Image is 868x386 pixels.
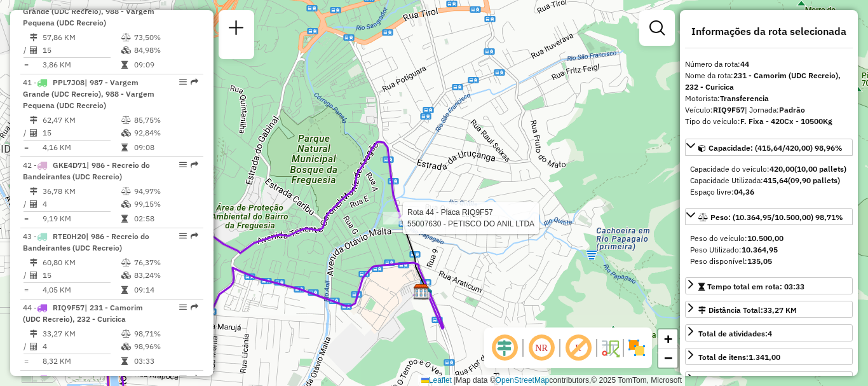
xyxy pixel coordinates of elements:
span: | Jornada: [745,105,805,114]
strong: 10.364,95 [742,245,778,254]
em: Opções [179,78,187,86]
i: Distância Total [30,188,37,195]
div: Peso: (10.364,95/10.500,00) 98,71% [685,228,853,272]
span: | 986 - Recreio do Bandeirantes (UDC Recreio) [23,231,149,252]
i: Tempo total em rota [121,357,128,365]
a: Capacidade: (415,64/420,00) 98,96% [685,139,853,156]
td: 09:14 [133,284,198,296]
td: 98,71% [133,327,198,340]
a: Distância Total:33,27 KM [685,301,853,318]
span: Exibir rótulo [563,333,593,363]
i: % de utilização da cubagem [121,46,131,54]
img: CDD Jacarepaguá [413,284,430,300]
em: Opções [179,161,187,169]
td: 83,24% [133,269,198,282]
i: Tempo total em rota [121,215,128,223]
img: Fluxo de ruas [600,338,620,358]
span: | 231 - Camorim (UDC Recreio), 232 - Curicica [23,303,143,324]
td: 15 [42,269,121,282]
td: / [23,340,29,353]
span: | 987 - Vargem Grande (UDC Recreio), 988 - Vargem Pequena (UDC Recreio) [23,78,154,110]
td: / [23,44,29,57]
span: PPL7J08 [53,78,85,87]
td: 09:08 [133,141,198,154]
td: 73,50% [133,31,198,44]
td: 02:58 [133,212,198,225]
div: Capacidade do veículo: [690,163,848,175]
td: / [23,269,29,282]
td: / [23,198,29,210]
div: Peso disponível: [690,256,848,267]
td: 3,86 KM [42,59,121,71]
strong: 44 [740,59,749,69]
td: 76,37% [133,256,198,269]
strong: F. Fixa - 420Cx - 10500Kg [740,116,832,126]
td: 62,47 KM [42,114,121,127]
td: 94,97% [133,185,198,198]
td: 85,75% [133,114,198,127]
strong: (09,90 pallets) [788,176,840,185]
i: Total de Atividades [30,200,37,208]
strong: Transferencia [720,93,769,103]
strong: 415,64 [763,176,788,185]
span: | [454,376,456,385]
td: 09:09 [133,59,198,71]
strong: 1.341,00 [749,352,780,362]
strong: 135,05 [747,256,772,266]
td: = [23,212,29,225]
i: Distância Total [30,34,37,41]
i: Tempo total em rota [121,286,128,294]
i: Tempo total em rota [121,144,128,151]
td: 4 [42,198,121,210]
div: Capacidade Utilizada: [690,175,848,186]
a: Nova sessão e pesquisa [224,15,249,44]
span: Ocultar NR [526,333,557,363]
em: Rota exportada [191,232,198,240]
span: Peso do veículo: [690,233,783,243]
span: Peso: (10.364,95/10.500,00) 98,71% [710,212,843,222]
td: = [23,141,29,154]
strong: Padrão [779,105,805,114]
td: 15 [42,44,121,57]
span: − [664,350,672,366]
td: 4 [42,340,121,353]
td: 33,27 KM [42,327,121,340]
div: Peso Utilizado: [690,244,848,256]
i: % de utilização da cubagem [121,129,131,137]
a: Zoom out [658,348,677,368]
span: FCY9G87 [53,374,86,383]
em: Rota exportada [191,375,198,382]
em: Rota exportada [191,161,198,169]
div: Espaço livre: [690,186,848,198]
td: 57,86 KM [42,31,121,44]
td: = [23,59,29,71]
i: Total de Atividades [30,343,37,350]
i: Distância Total [30,259,37,266]
span: Ocultar deslocamento [489,333,520,363]
div: Map data © contributors,© 2025 TomTom, Microsoft [418,375,685,386]
i: % de utilização do peso [121,34,131,41]
i: % de utilização do peso [121,259,131,266]
td: = [23,284,29,296]
strong: (10,00 pallets) [794,164,846,174]
a: Peso: (10.364,95/10.500,00) 98,71% [685,208,853,225]
strong: 4 [768,329,772,338]
span: 43 - [23,231,149,252]
i: Tempo total em rota [121,61,128,69]
i: Distância Total [30,116,37,124]
em: Rota exportada [191,78,198,86]
div: Distância Total: [698,305,797,316]
td: 15 [42,127,121,139]
div: Tipo do veículo: [685,116,853,127]
i: Total de Atividades [30,272,37,279]
span: Tempo total em rota: 03:33 [707,282,804,291]
i: Distância Total [30,330,37,338]
td: 03:33 [133,355,198,368]
span: + [664,331,672,347]
a: Total de itens:1.341,00 [685,348,853,365]
em: Opções [179,303,187,311]
i: % de utilização do peso [121,116,131,124]
i: % de utilização da cubagem [121,200,131,208]
a: Tempo total em rota: 03:33 [685,277,853,294]
td: 60,80 KM [42,256,121,269]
